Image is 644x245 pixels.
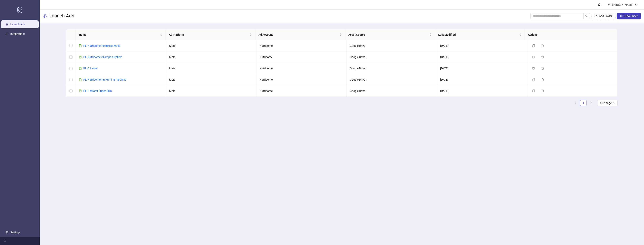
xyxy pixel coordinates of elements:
span: Ad Account [259,32,339,37]
span: copy [532,44,535,47]
h3: Launch Ads [49,13,74,19]
a: PL-Oh!Tomi-Super-Slim [83,89,112,92]
th: Actions [525,29,615,40]
span: rocket [43,14,48,18]
span: file [79,56,82,58]
a: PL-Nutridome-Szampon-Reflect [83,55,122,59]
span: Add Folder [599,14,612,18]
span: delete [541,90,544,92]
span: delete [541,56,544,58]
th: Name [76,29,166,40]
td: Nutridome [256,40,347,51]
td: [DATE] [437,63,527,74]
span: copy [532,67,535,70]
th: Last Modified [435,29,525,40]
td: Google Drive [347,74,437,85]
th: Ad Platform [166,29,256,40]
td: Nutridome [256,51,347,63]
span: Name [79,32,159,37]
a: Integrations [10,32,25,35]
span: Last Modified [438,32,518,37]
a: PL-Nutridome-Kurkumina-Piperyna [83,78,127,81]
td: Meta [166,74,256,85]
span: copy [532,90,535,92]
span: down [635,3,638,6]
a: 1 [580,100,586,106]
td: Nutridome [256,85,347,97]
td: [DATE] [437,74,527,85]
td: [DATE] [437,40,527,51]
td: Google Drive [347,40,437,51]
span: search [585,15,588,17]
span: copy [532,56,535,58]
span: folder-add [595,15,597,17]
span: left [574,102,577,104]
span: delete [541,44,544,47]
td: Google Drive [347,85,437,97]
a: PL-Nutridome-Redukcja-Wody [83,44,120,47]
button: Add Folder [591,13,615,19]
li: 1 [580,100,586,106]
td: Google Drive [347,63,437,74]
span: delete [541,67,544,70]
span: copy [532,78,535,81]
span: bell [598,3,601,6]
td: Meta [166,85,256,97]
span: Ad Platform [169,32,249,37]
li: Previous Page [572,100,579,106]
span: Asset Source [348,32,429,37]
span: plus-square [620,15,623,17]
td: Meta [166,63,256,74]
td: [DATE] [437,51,527,63]
span: menu-fold [3,240,6,242]
li: Next Page [588,100,594,106]
span: user [608,3,610,6]
td: Meta [166,40,256,51]
a: Launch Ads [10,23,25,26]
span: right [590,102,592,104]
td: Meta [166,51,256,63]
a: PL-Oiltense [83,67,97,70]
th: Asset Source [345,29,435,40]
div: [PERSON_NAME] [610,3,635,7]
div: Page Size [598,100,618,106]
button: right [588,100,594,106]
span: file [79,44,82,47]
span: 50 / page [600,100,615,106]
th: Ad Account [255,29,345,40]
a: Settings [10,231,20,234]
span: file [79,78,82,81]
td: Nutridome [256,74,347,85]
button: left [572,100,579,106]
span: file [79,90,82,92]
td: Nutridome [256,63,347,74]
td: [DATE] [437,85,527,97]
span: delete [541,78,544,81]
span: file [79,67,82,70]
button: New Sheet [617,13,641,19]
span: New Sheet [625,14,638,18]
td: Google Drive [347,51,437,63]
